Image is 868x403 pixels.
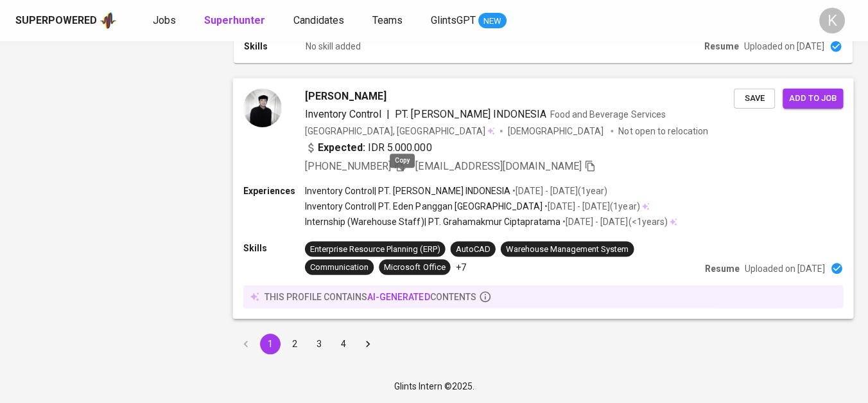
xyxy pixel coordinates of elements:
button: Add to job [783,88,843,108]
div: K [819,8,845,33]
span: Save [740,91,768,105]
span: NEW [478,15,507,28]
p: Uploaded on [DATE] [745,262,825,274]
span: [EMAIL_ADDRESS][DOMAIN_NAME] [415,160,582,172]
span: [PHONE_NUMBER] [305,160,391,172]
button: Go to page 4 [333,334,354,354]
nav: pagination navigation [234,334,380,354]
span: PT. [PERSON_NAME] INDONESIA [395,107,546,120]
span: GlintsGPT [431,14,476,26]
div: Warehouse Management System [506,243,629,255]
p: • [DATE] - [DATE] ( <1 years ) [560,215,667,228]
p: +7 [456,260,466,273]
div: Superpowered [15,13,97,28]
a: Candidates [293,13,347,29]
div: IDR 5.000.000 [305,140,432,156]
a: [PERSON_NAME]Inventory Control|PT. [PERSON_NAME] INDONESIAFood and Beverage Services[GEOGRAPHIC_D... [234,78,853,318]
p: Skills [244,40,306,53]
img: app logo [100,11,117,30]
p: Inventory Control | PT. Eden Panggan [GEOGRAPHIC_DATA] [305,200,542,213]
div: AutoCAD [456,243,490,255]
div: Communication [310,261,369,273]
b: Expected: [318,140,365,156]
span: Inventory Control [305,107,381,120]
button: Go to next page [358,334,378,354]
b: Superhunter [204,14,265,26]
span: [DEMOGRAPHIC_DATA] [508,125,605,138]
p: No skill added [306,40,361,53]
div: [GEOGRAPHIC_DATA], [GEOGRAPHIC_DATA] [305,125,495,138]
p: Internship (Warehouse Staff) | PT. Grahamakmur Ciptapratama [305,215,560,228]
span: Food and Beverage Services [550,109,666,119]
span: Candidates [293,14,344,26]
span: AI-generated [367,291,430,301]
p: Uploaded on [DATE] [744,40,824,53]
a: Teams [372,13,405,29]
a: GlintsGPT NEW [431,13,507,29]
p: Not open to relocation [618,125,707,138]
p: Inventory Control | PT. [PERSON_NAME] INDONESIA [305,184,510,197]
button: Go to page 3 [309,334,329,354]
img: 61c6104b91e3f9cedf7e6625445965c2.jpg [243,88,282,127]
button: Save [734,88,775,108]
span: Add to job [789,91,837,105]
a: Superhunter [204,13,268,29]
p: Skills [243,241,305,254]
div: Enterprise Resource Planning (ERP) [310,243,440,255]
p: Experiences [243,184,305,197]
span: [PERSON_NAME] [305,88,386,103]
button: page 1 [260,334,281,354]
p: Resume [704,40,739,53]
div: Microsoft Office [384,261,445,273]
a: Superpoweredapp logo [15,11,117,30]
p: this profile contains contents [265,290,476,303]
span: Teams [372,14,403,26]
span: Jobs [153,14,176,26]
p: Resume [705,262,740,274]
p: • [DATE] - [DATE] ( 1 year ) [510,184,607,197]
button: Go to page 2 [284,334,305,354]
span: | [386,106,390,121]
a: Jobs [153,13,178,29]
p: • [DATE] - [DATE] ( 1 year ) [542,200,639,213]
